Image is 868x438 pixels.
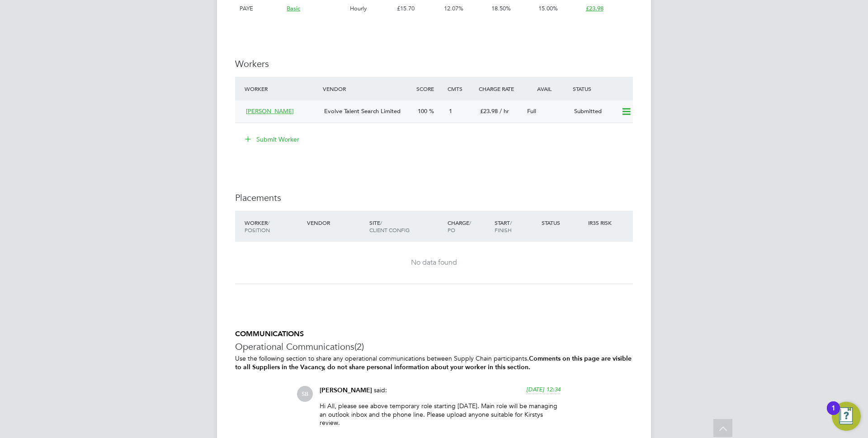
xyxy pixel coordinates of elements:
span: 100 [418,107,427,115]
div: Vendor [321,81,414,97]
p: Use the following section to share any operational communications between Supply Chain participants. [235,354,633,371]
h3: Workers [235,58,633,70]
span: / Client Config [369,219,410,233]
div: Submitted [571,104,618,119]
div: Charge Rate [476,81,524,97]
div: Cmts [445,81,476,97]
span: 18.50% [491,5,511,12]
span: (2) [354,341,364,352]
span: / hr [500,107,509,115]
span: [PERSON_NAME] [320,386,372,394]
div: Start [492,214,539,238]
span: [DATE] 12:34 [526,386,561,393]
b: Comments on this page are visible to all Suppliers in the Vacancy, do not share personal informat... [235,355,632,371]
button: Submit Worker [239,132,307,147]
span: / PO [448,219,471,233]
span: £23.98 [586,5,604,12]
span: 15.00% [538,5,558,12]
div: Worker [242,81,321,97]
div: Status [571,81,633,97]
button: Open Resource Center, 1 new notification [832,402,861,431]
span: / Position [245,219,270,233]
span: 12.07% [444,5,463,12]
div: Charge [445,214,492,238]
span: £23.98 [480,107,498,115]
div: Score [414,81,445,97]
div: No data found [244,258,624,267]
div: IR35 Risk [586,214,617,231]
h3: Placements [235,192,633,204]
div: Worker [242,214,305,238]
span: 1 [449,107,452,115]
div: Vendor [305,214,367,231]
span: said: [374,386,387,394]
div: 1 [831,408,835,420]
div: Status [539,214,586,231]
h3: Operational Communications [235,341,633,352]
span: SB [297,386,313,402]
p: Hi All, please see above temporary role starting [DATE]. Main role will be managing an outlook in... [320,402,561,427]
h5: COMMUNICATIONS [235,329,633,339]
div: Site [367,214,445,238]
span: Evolve Talent Search Limited [324,107,401,115]
span: Full [527,107,536,115]
span: / Finish [495,219,512,233]
div: Avail [524,81,571,97]
span: Basic [287,5,300,12]
span: [PERSON_NAME] [246,107,294,115]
